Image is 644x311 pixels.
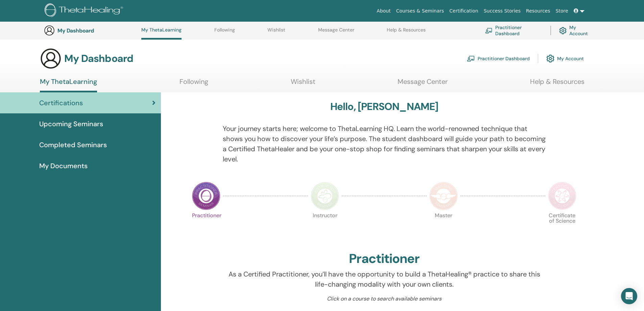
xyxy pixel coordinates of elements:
a: My ThetaLearning [141,27,182,40]
a: Help & Resources [387,27,426,38]
a: Wishlist [267,27,285,38]
h3: My Dashboard [57,27,125,34]
span: Upcoming Seminars [39,119,103,129]
a: Following [214,27,235,38]
span: Certifications [39,98,83,108]
a: Resources [523,5,553,17]
p: Master [429,213,458,241]
a: Wishlist [291,77,315,91]
span: Completed Seminars [39,140,107,150]
a: My Account [559,23,593,38]
p: Click on a course to search available seminars [223,295,546,303]
a: My ThetaLearning [40,77,97,92]
p: Your journey starts here; welcome to ThetaLearning HQ. Learn the world-renowned technique that sh... [223,124,546,164]
a: My Account [546,51,584,66]
a: Following [180,77,208,91]
span: My Documents [39,161,88,171]
img: chalkboard-teacher.svg [485,28,493,33]
h2: Practitioner [349,251,420,267]
img: Master [429,182,458,210]
p: Certificate of Science [548,213,576,241]
a: Store [553,5,571,17]
a: Practitioner Dashboard [467,51,530,66]
h3: My Dashboard [64,52,133,65]
img: logo.png [45,3,125,19]
img: Practitioner [192,182,220,210]
a: Courses & Seminars [393,5,447,17]
h3: Hello, [PERSON_NAME] [330,101,438,113]
img: cog.svg [559,25,567,36]
a: Success Stories [481,5,523,17]
p: Instructor [311,213,339,241]
div: Open Intercom Messenger [621,288,637,304]
img: generic-user-icon.jpg [44,25,55,36]
p: Practitioner [192,213,220,241]
p: As a Certified Practitioner, you’ll have the opportunity to build a ThetaHealing® practice to sha... [223,269,546,289]
img: chalkboard-teacher.svg [467,55,475,62]
img: cog.svg [546,53,554,64]
a: Help & Resources [530,77,585,91]
img: Certificate of Science [548,182,576,210]
a: Message Center [398,77,448,91]
img: generic-user-icon.jpg [40,48,62,69]
img: Instructor [311,182,339,210]
a: Certification [447,5,481,17]
a: About [374,5,393,17]
a: Message Center [318,27,354,38]
a: Practitioner Dashboard [485,23,542,38]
